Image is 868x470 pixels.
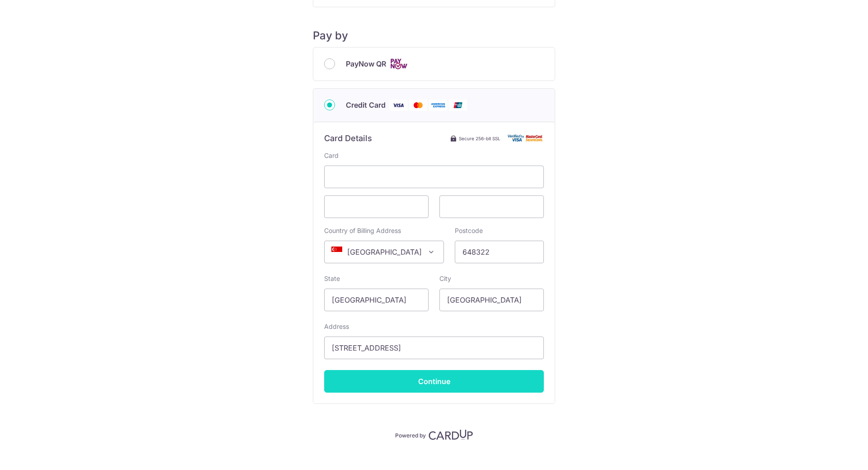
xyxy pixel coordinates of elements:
[313,29,555,43] h5: Pay by
[439,274,451,283] label: City
[390,58,408,70] img: Cards logo
[324,370,544,393] input: Continue
[332,201,421,212] iframe: Secure card expiration date input frame
[429,429,473,440] img: CardUp
[324,322,349,331] label: Address
[447,201,536,212] iframe: Secure card security code input frame
[449,100,467,111] img: Union Pay
[455,226,483,235] label: Postcode
[429,100,447,111] img: American Express
[324,58,544,70] div: PayNow QR Cards logo
[508,134,544,142] img: Card secure
[324,133,372,144] h6: Card Details
[324,100,544,111] div: Credit Card Visa Mastercard American Express Union Pay
[325,241,443,263] span: Singapore
[346,58,386,69] span: PayNow QR
[395,430,426,439] p: Powered by
[455,241,544,263] input: Example 123456
[332,171,536,182] iframe: Secure card number input frame
[324,226,401,235] label: Country of Billing Address
[324,151,339,160] label: Card
[324,241,444,263] span: Singapore
[459,135,500,142] span: Secure 256-bit SSL
[324,274,340,283] label: State
[346,100,386,110] span: Credit Card
[409,100,427,111] img: Mastercard
[389,100,407,111] img: Visa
